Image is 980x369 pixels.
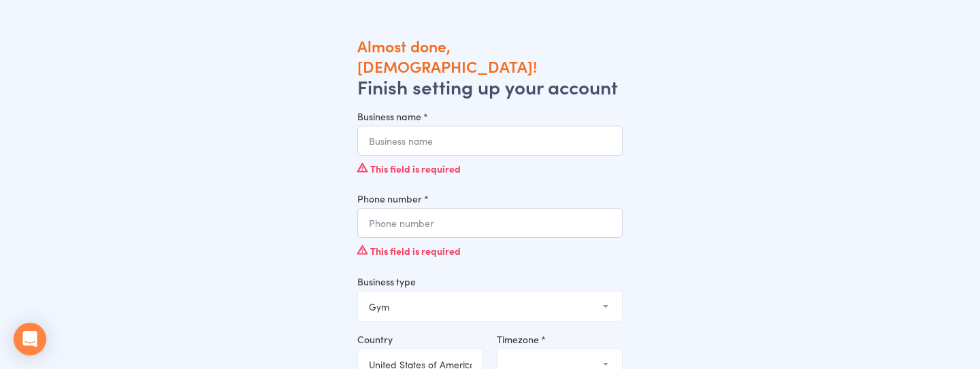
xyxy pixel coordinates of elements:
[357,238,623,264] div: This field is required
[497,332,623,346] label: Timezone *
[357,208,623,238] input: Phone number
[357,76,623,96] h2: Finish setting up your account
[357,35,623,76] h1: Almost done, [DEMOGRAPHIC_DATA]!
[357,109,623,123] label: Business name *
[357,126,623,156] input: Business name
[357,192,623,205] label: Phone number *
[357,275,623,288] label: Business type
[357,332,483,346] label: Country
[357,156,623,181] div: This field is required
[14,323,46,355] div: Open Intercom Messenger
